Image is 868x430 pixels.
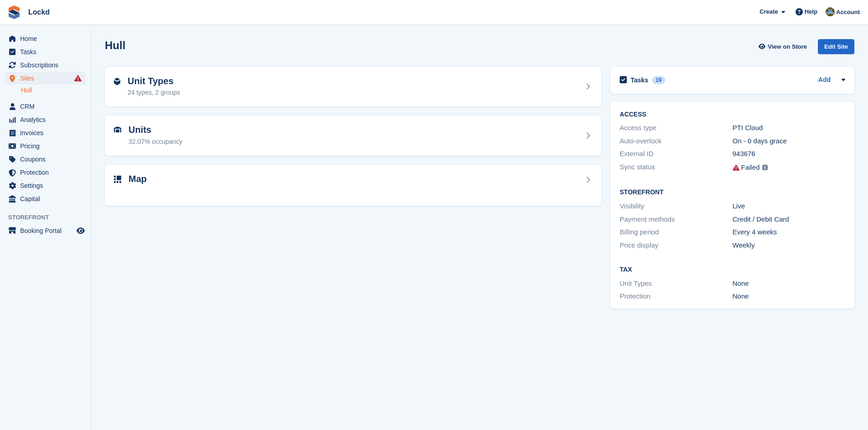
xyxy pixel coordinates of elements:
[620,266,845,273] h2: Tax
[21,86,86,95] a: Hull
[128,137,182,147] div: 32.07% occupancy
[620,214,732,225] div: Payment methods
[5,72,86,85] a: menu
[114,78,120,85] img: unit-type-icn-2b2737a686de81e16bb02015468b77c625bbabd49415b5ef34ead5e3b44a266d.svg
[114,176,121,183] img: map-icn-33ee37083ee616e46c38cad1a60f524a97daa1e2b2c8c0bc3eb3415660979fc1.svg
[5,113,86,126] a: menu
[762,165,768,170] img: icon-info-grey-7440780725fd019a000dd9b08b2336e03edf1995a4989e88bcd33f0948082b44.svg
[20,113,75,126] span: Analytics
[7,5,21,19] img: stora-icon-8386f47178a22dfd0bd8f6a31ec36ba5ce8667c1dd55bd0f319d3a0aa187defe.svg
[128,76,180,86] h2: Unit Types
[818,39,854,54] div: Edit Site
[75,225,86,236] a: Preview store
[733,136,845,147] div: On - 0 days grace
[5,140,86,152] a: menu
[620,162,732,173] div: Sync status
[20,224,75,237] span: Booking Portal
[5,166,86,179] a: menu
[741,162,760,173] div: Failed
[733,123,845,133] div: PTI Cloud
[768,42,807,51] span: View on Store
[114,126,121,133] img: unit-icn-7be61d7bf1b0ce9d3e12c5938cc71ed9869f7b940bace4675aadf7bd6d80202e.svg
[128,88,180,97] div: 24 types, 2 groups
[620,136,732,147] div: Auto-overlock
[620,291,732,302] div: Protection
[20,166,75,179] span: Protection
[818,39,854,58] a: Edit Site
[128,174,147,184] h2: Map
[20,100,75,113] span: CRM
[631,76,648,84] h2: Tasks
[5,153,86,166] a: menu
[733,291,845,302] div: None
[105,67,601,107] a: Unit Types 24 types, 2 groups
[652,76,665,84] div: 19
[620,240,732,251] div: Price display
[805,7,817,16] span: Help
[5,46,86,58] a: menu
[826,7,835,16] img: Paul Budding
[20,32,75,45] span: Home
[5,192,86,205] a: menu
[20,126,75,139] span: Invoices
[105,116,601,156] a: Units 32.07% occupancy
[757,39,811,54] a: View on Store
[74,75,82,82] i: Smart entry sync failures have occurred
[20,192,75,205] span: Capital
[836,8,860,17] span: Account
[620,111,845,118] h2: ACCESS
[620,278,732,289] div: Unit Types
[733,214,845,225] div: Credit / Debit Card
[818,75,831,86] a: Add
[20,153,75,166] span: Coupons
[733,149,845,159] div: 943676
[20,179,75,192] span: Settings
[5,126,86,139] a: menu
[20,59,75,71] span: Subscriptions
[5,100,86,113] a: menu
[620,189,845,196] h2: Storefront
[25,5,53,20] a: Lockd
[733,240,845,251] div: Weekly
[760,7,778,16] span: Create
[620,149,732,159] div: External ID
[20,72,75,85] span: Sites
[128,125,182,135] h2: Units
[5,59,86,71] a: menu
[733,201,845,212] div: Live
[105,39,125,51] h2: Hull
[105,165,601,206] a: Map
[20,140,75,152] span: Pricing
[5,32,86,45] a: menu
[5,179,86,192] a: menu
[8,213,91,222] span: Storefront
[620,123,732,133] div: Access type
[733,278,845,289] div: None
[733,227,845,238] div: Every 4 weeks
[5,224,86,237] a: menu
[620,227,732,238] div: Billing period
[20,46,75,58] span: Tasks
[620,201,732,212] div: Visibility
